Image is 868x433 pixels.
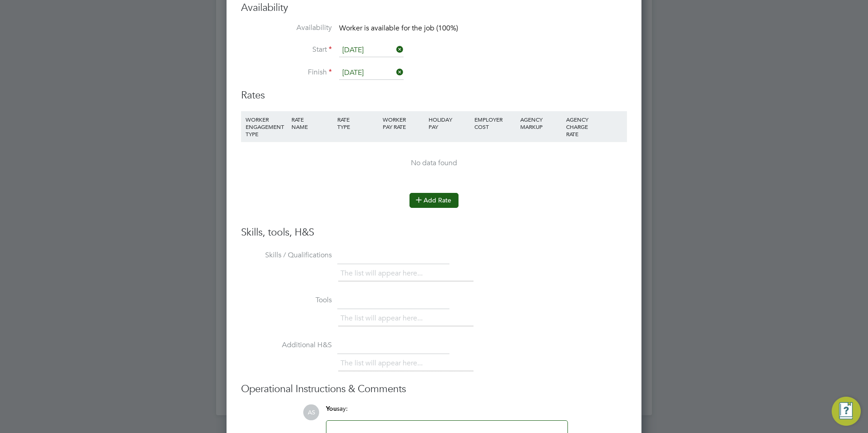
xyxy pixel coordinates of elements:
[241,23,332,33] label: Availability
[426,111,472,135] div: HOLIDAY PAY
[241,45,332,54] label: Start
[339,44,404,57] input: Select one
[335,111,381,135] div: RATE TYPE
[340,357,426,369] li: The list will appear here...
[832,397,861,426] button: Engage Resource Center
[241,295,332,305] label: Tools
[564,111,594,142] div: AGENCY CHARGE RATE
[340,312,426,325] li: The list will appear here...
[303,404,319,420] span: AS
[326,405,337,413] span: You
[340,267,426,280] li: The list will appear here...
[250,158,618,168] div: No data found
[289,111,335,135] div: RATE NAME
[326,404,568,420] div: say:
[339,66,404,80] input: Select one
[241,383,627,396] h3: Operational Instructions & Comments
[339,24,458,33] span: Worker is available for the job (100%)
[241,340,332,350] label: Additional H&S
[241,68,332,77] label: Finish
[472,111,518,135] div: EMPLOYER COST
[409,193,459,207] button: Add Rate
[518,111,564,135] div: AGENCY MARKUP
[241,89,627,102] h3: Rates
[241,251,332,260] label: Skills / Qualifications
[243,111,289,142] div: WORKER ENGAGEMENT TYPE
[380,111,426,135] div: WORKER PAY RATE
[241,226,627,239] h3: Skills, tools, H&S
[241,1,627,15] h3: Availability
